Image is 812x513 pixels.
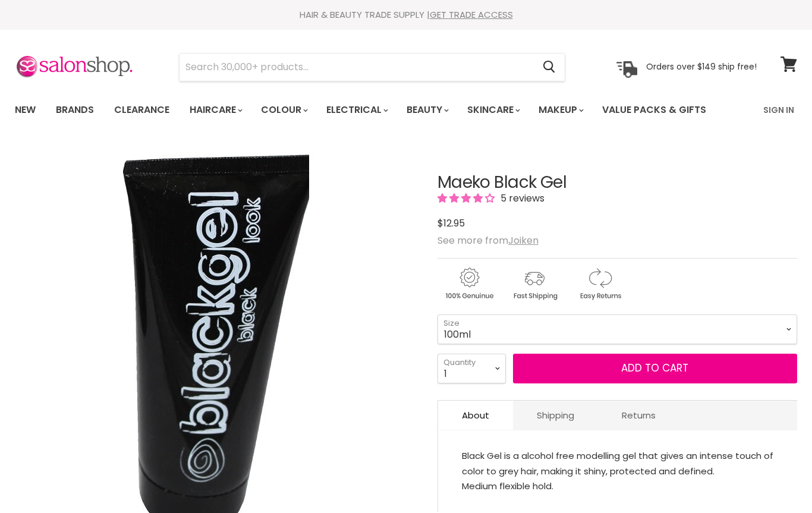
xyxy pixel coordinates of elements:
[438,234,539,247] span: See more from
[593,97,715,122] a: Value Packs & Gifts
[508,234,539,247] a: Joiken
[646,61,757,72] p: Orders over $149 ship free!
[430,8,513,21] a: GET TRADE ACCESS
[438,191,497,205] span: 4.20 stars
[398,97,456,122] a: Beauty
[6,93,736,127] ul: Main menu
[621,361,688,375] span: Add to cart
[438,266,501,302] img: genuine.gif
[438,216,465,230] span: $12.95
[180,53,533,81] input: Search
[533,53,565,81] button: Search
[105,97,178,122] a: Clearance
[513,401,598,430] a: Shipping
[458,97,527,122] a: Skincare
[598,401,679,430] a: Returns
[47,97,103,122] a: Brands
[317,97,395,122] a: Electrical
[181,97,250,122] a: Haircare
[462,448,773,494] div: Black Gel is a alcohol free modelling gel that gives an intense touch of color to grey hair, maki...
[6,97,45,122] a: New
[252,97,315,122] a: Colour
[497,191,545,205] span: 5 reviews
[438,354,506,383] select: Quantity
[179,53,565,81] form: Product
[503,266,566,302] img: shipping.gif
[513,354,797,383] button: Add to cart
[756,97,801,122] a: Sign In
[530,97,591,122] a: Makeup
[568,266,631,302] img: returns.gif
[438,174,797,192] h1: Maeko Black Gel
[438,401,513,430] a: About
